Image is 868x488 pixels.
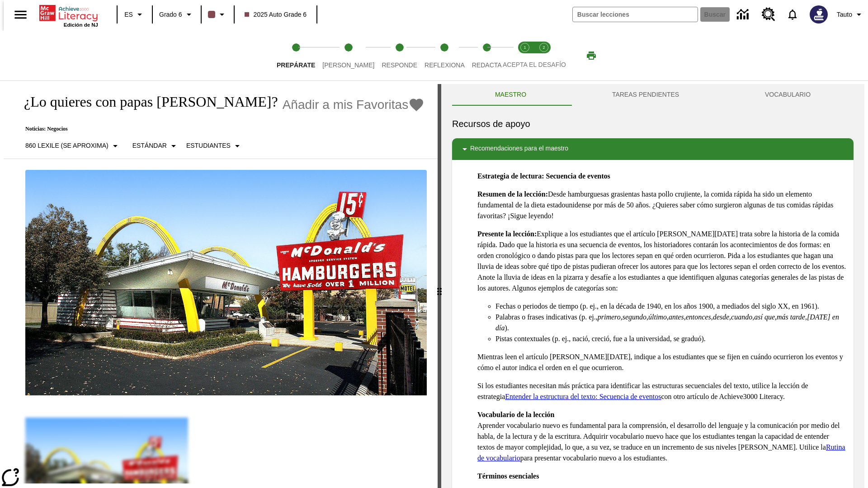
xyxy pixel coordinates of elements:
text: 2 [542,45,545,50]
p: Estudiantes [186,141,231,150]
a: Entender la estructura del texto: Secuencia de eventos [505,393,661,400]
li: Fechas o periodos de tiempo (p. ej., en la década de 1940, en los años 1900, a mediados del siglo... [495,301,846,312]
button: VOCABULARIO [722,84,854,106]
div: Portada [39,3,98,28]
button: Acepta el desafío lee step 1 of 2 [512,31,538,80]
strong: Resumen de la lección: [477,190,548,198]
p: Explique a los estudiantes que el artículo [PERSON_NAME][DATE] trata sobre la historia de la comi... [477,229,846,294]
button: Abrir el menú lateral [7,1,34,28]
h6: Recursos de apoyo [452,117,854,131]
div: Instructional Panel Tabs [452,84,854,106]
img: Uno de los primeros locales de McDonald's, con el icónico letrero rojo y los arcos amarillos. [25,170,427,396]
span: Prepárate [277,61,315,69]
div: reading [4,84,438,483]
img: Avatar [810,5,828,23]
span: Reflexiona [425,61,465,69]
strong: Vocabulario de la lección [477,411,555,418]
p: Mientras leen el artículo [PERSON_NAME][DATE], indique a los estudiantes que se fijen en cuándo o... [477,352,846,373]
em: así que [754,313,775,321]
button: Responde step 3 of 5 [374,31,425,80]
button: Seleccionar estudiante [183,138,246,154]
button: Lenguaje: ES, Selecciona un idioma [120,6,149,23]
em: desde [713,313,729,321]
div: Recomendaciones para el maestro [452,138,854,160]
button: Prepárate step 1 of 5 [269,31,322,80]
input: Buscar campo [573,7,698,22]
strong: Estrategia de lectura: Secuencia de eventos [477,172,610,180]
li: Pistas contextuales (p. ej., nació, creció, fue a la universidad, se graduó). [495,333,846,344]
span: [PERSON_NAME] [322,61,374,69]
em: último [648,313,667,321]
span: ES [124,10,133,19]
button: Redacta step 5 of 5 [465,31,509,80]
span: 2025 Auto Grade 6 [245,10,307,19]
span: Edición de NJ [64,22,98,28]
strong: Presente la lección: [477,230,537,238]
p: Recomendaciones para el maestro [470,144,568,155]
button: Añadir a mis Favoritas - ¿Lo quieres con papas fritas? [283,97,425,113]
em: primero [598,313,621,321]
button: Imprimir [577,47,606,64]
button: Lee step 2 of 5 [315,31,382,80]
span: Redacta [472,61,502,69]
li: Palabras o frases indicativas (p. ej., , , , , , , , , , ). [495,312,846,333]
em: segundo [623,313,646,321]
span: Responde [382,61,417,69]
text: 1 [524,45,526,50]
em: antes [669,313,684,321]
div: activity [441,84,864,488]
span: ACEPTA EL DESAFÍO [503,61,566,68]
em: cuando [731,313,752,321]
strong: Términos esenciales [477,472,539,480]
a: Centro de recursos, Se abrirá en una pestaña nueva. [756,2,781,27]
em: más tarde [777,313,805,321]
p: 860 Lexile (Se aproxima) [25,141,108,150]
p: Desde hamburguesas grasientas hasta pollo crujiente, la comida rápida ha sido un elemento fundame... [477,189,846,221]
p: Si los estudiantes necesitan más práctica para identificar las estructuras secuenciales del texto... [477,380,846,402]
em: entonces [686,313,711,321]
span: Grado 6 [159,10,182,19]
span: Tauto [837,10,852,19]
a: Centro de información [731,2,756,27]
button: TAREAS PENDIENTES [569,84,722,106]
p: Aprender vocabulario nuevo es fundamental para la comprensión, el desarrollo del lenguaje y la co... [477,409,846,464]
button: Perfil/Configuración [833,6,868,23]
h1: ¿Lo quieres con papas [PERSON_NAME]? [14,94,278,110]
button: Tipo de apoyo, Estándar [129,138,183,154]
button: El color de la clase es café oscuro. Cambiar el color de la clase. [204,6,231,23]
button: Seleccione Lexile, 860 Lexile (Se aproxima) [22,138,124,154]
span: Añadir a mis Favoritas [283,98,409,112]
a: Notificaciones [781,3,804,26]
p: Estándar [132,141,167,150]
div: Pulsa la tecla de intro o la barra espaciadora y luego presiona las flechas de derecha e izquierd... [438,84,441,488]
button: Reflexiona step 4 of 5 [417,31,472,80]
button: Acepta el desafío contesta step 2 of 2 [531,31,557,80]
button: Grado: Grado 6, Elige un grado [156,6,198,23]
p: Noticias: Negocios [14,126,425,132]
button: Maestro [452,84,569,106]
button: Escoja un nuevo avatar [804,3,833,26]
